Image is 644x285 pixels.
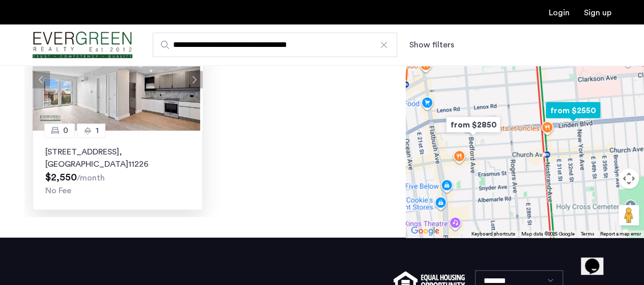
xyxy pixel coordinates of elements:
img: 1999_638539805060545666.jpeg [33,29,200,131]
span: Map data ©2025 Google [521,231,575,237]
button: Show or hide filters [409,39,454,51]
span: 1 [96,124,99,137]
p: [STREET_ADDRESS] 11226 [45,146,190,170]
input: Apartment Search [153,33,397,57]
a: Report a map error [600,230,641,238]
div: from $2550 [542,99,604,122]
a: Login [549,9,570,17]
button: Map camera controls [619,168,639,189]
sub: /month [77,174,105,182]
span: 0 [63,124,68,137]
a: 01[STREET_ADDRESS], [GEOGRAPHIC_DATA]11226No Fee [33,131,203,210]
button: Previous apartment [33,71,50,88]
a: Open this area in Google Maps (opens a new window) [408,224,442,238]
span: $2,550 [45,172,77,183]
iframe: chat widget [581,244,613,275]
span: No Fee [45,187,71,195]
div: from $2850 [442,113,505,136]
a: Terms (opens in new tab) [581,230,594,238]
button: Keyboard shortcuts [471,230,515,238]
img: logo [33,26,132,64]
img: Google [408,224,442,238]
button: Next apartment [185,71,203,88]
button: Drag Pegman onto the map to open Street View [619,205,639,225]
a: Registration [584,9,611,17]
a: Cazamio Logo [33,26,132,64]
